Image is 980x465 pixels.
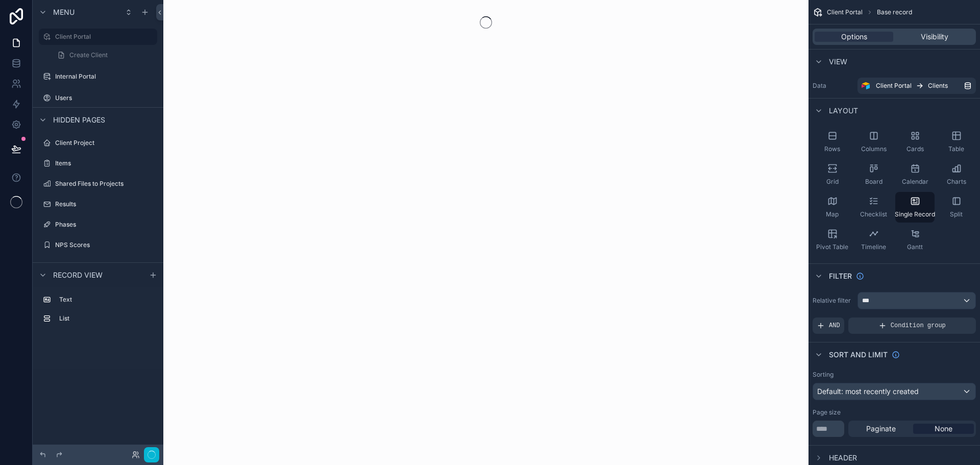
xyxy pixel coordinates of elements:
button: Gantt [895,225,935,255]
label: Internal Portal [55,72,155,81]
span: Filter [829,271,852,281]
span: Record view [53,270,103,280]
span: Menu [53,7,75,17]
a: Shared Files to Projects [39,176,157,192]
span: Sort And Limit [829,350,888,360]
label: List [59,314,153,323]
a: Client Project [39,135,157,151]
div: scrollable content [33,287,163,337]
a: Client Portal [39,29,157,45]
button: Default: most recently created [813,383,976,400]
label: Results [55,200,155,208]
span: Hidden pages [53,115,105,125]
span: Client Portal [876,82,912,90]
button: Board [854,159,893,190]
button: Charts [937,159,976,190]
span: Rows [824,145,840,153]
button: Timeline [854,225,893,255]
button: Columns [854,127,893,157]
label: Items [55,159,155,167]
a: Internal Portal [39,68,157,85]
button: Single Record [895,192,935,223]
label: Sorting [813,371,834,379]
span: Checklist [860,210,887,218]
label: NPS Scores [55,241,155,249]
a: Users [39,90,157,106]
span: Columns [861,145,887,153]
span: Grid [826,178,839,186]
a: Create Client [51,47,157,63]
span: AND [829,322,840,330]
span: View [829,57,847,67]
span: Map [826,210,839,218]
span: Charts [947,178,966,186]
span: Default: most recently created [817,387,919,396]
label: Shared Files to Projects [55,180,155,188]
button: Table [937,127,976,157]
label: Users [55,94,155,102]
span: Options [841,32,867,42]
span: Table [948,145,964,153]
span: Paginate [866,424,896,434]
button: Calendar [895,159,935,190]
span: Condition group [891,322,946,330]
span: Calendar [902,178,928,186]
span: Cards [906,145,924,153]
button: Cards [895,127,935,157]
span: Board [865,178,883,186]
button: Map [813,192,852,223]
span: Pivot Table [816,243,848,251]
span: None [935,424,952,434]
label: Page size [813,408,841,417]
img: Airtable Logo [862,82,870,90]
a: Client PortalClients [857,78,976,94]
span: Client Portal [827,8,863,16]
button: Grid [813,159,852,190]
span: Gantt [907,243,923,251]
a: Phases [39,216,157,233]
label: Data [813,82,853,90]
span: Split [950,210,963,218]
span: Create Client [69,51,108,59]
span: Clients [928,82,948,90]
label: Client Project [55,139,155,147]
label: Phases [55,221,155,229]
span: Visibility [921,32,948,42]
label: Text [59,296,153,304]
span: Single Record [895,210,935,218]
button: Split [937,192,976,223]
a: Results [39,196,157,212]
label: Client Portal [55,33,151,41]
button: Rows [813,127,852,157]
a: NPS Scores [39,237,157,253]
label: Relative filter [813,297,853,305]
button: Checklist [854,192,893,223]
span: Base record [877,8,912,16]
button: Pivot Table [813,225,852,255]
span: Timeline [861,243,886,251]
a: Items [39,155,157,172]
span: Layout [829,106,858,116]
